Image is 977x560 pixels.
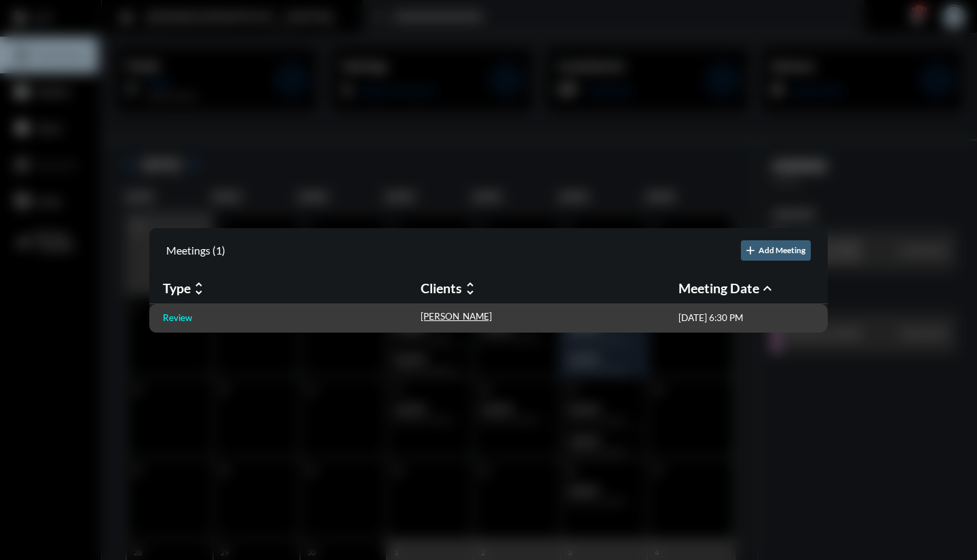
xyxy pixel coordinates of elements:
[163,280,191,296] h2: Type
[678,280,759,296] h2: Meeting Date
[759,280,775,297] mat-icon: expand_less
[462,280,478,297] mat-icon: unfold_more
[421,280,462,296] h2: Clients
[191,280,207,297] mat-icon: unfold_more
[163,312,192,323] p: Review
[744,244,757,257] mat-icon: add
[166,244,225,257] h2: Meetings (1)
[741,240,811,261] button: Add Meeting
[678,312,743,323] p: [DATE] 6:30 PM
[421,311,492,322] p: [PERSON_NAME]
